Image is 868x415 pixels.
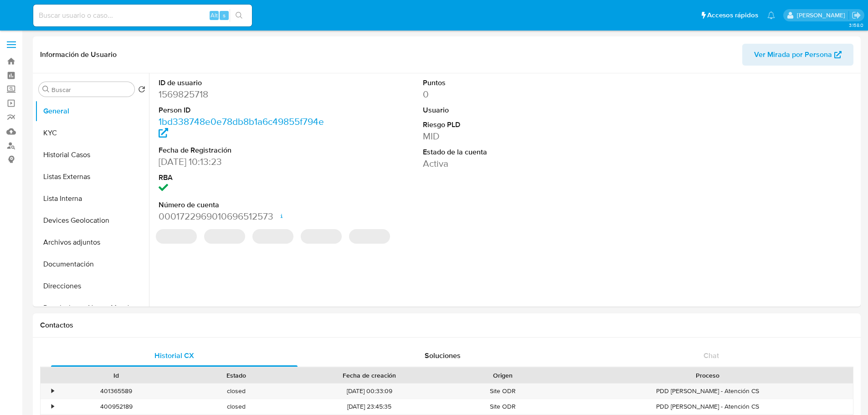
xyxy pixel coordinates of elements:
[563,384,853,399] div: PDD [PERSON_NAME] - Atención CS
[35,253,149,275] button: Documentación
[159,88,326,101] dd: 1569825718
[51,402,54,411] div: •
[767,11,775,19] a: Notificaciones
[159,200,326,210] dt: Número de cuenta
[449,371,556,380] div: Origen
[704,350,719,361] span: Chat
[423,157,590,170] dd: Activa
[35,210,149,231] button: Devices Geolocation
[40,50,117,59] h1: Información de Usuario
[707,10,758,20] span: Accesos rápidos
[204,229,245,244] span: ‌
[742,44,853,66] button: Ver Mirada por Persona
[56,384,176,399] div: 401365589
[296,399,443,414] div: [DATE] 23:45:35
[159,115,324,141] a: 1bd338748e0e78db8b1a6c49855f794e
[563,399,853,414] div: PDD [PERSON_NAME] - Atención CS
[797,11,848,20] p: alan.cervantesmartinez@mercadolibre.com.mx
[35,297,149,319] button: Restricciones Nuevo Mundo
[138,86,145,96] button: Volver al orden por defecto
[349,229,390,244] span: ‌
[183,371,290,380] div: Estado
[159,155,326,168] dd: [DATE] 10:13:23
[35,188,149,210] button: Lista Interna
[443,399,563,414] div: Site ODR
[35,275,149,297] button: Direcciones
[252,229,293,244] span: ‌
[230,9,248,22] button: search-icon
[423,78,590,88] dt: Puntos
[423,105,590,115] dt: Usuario
[852,10,861,20] a: Salir
[33,10,252,21] input: Buscar usuario o caso...
[211,11,218,20] span: Alt
[443,384,563,399] div: Site ODR
[223,11,226,20] span: s
[159,78,326,88] dt: ID de usuario
[159,210,326,223] dd: 0001722969010696512573
[35,122,149,144] button: KYC
[154,350,194,361] span: Historial CX
[754,44,832,66] span: Ver Mirada por Persona
[425,350,461,361] span: Soluciones
[423,147,590,157] dt: Estado de la cuenta
[423,88,590,101] dd: 0
[423,130,590,143] dd: MID
[156,229,197,244] span: ‌
[159,105,326,115] dt: Person ID
[35,100,149,122] button: General
[51,86,131,94] input: Buscar
[51,387,54,395] div: •
[159,173,326,183] dt: RBA
[176,399,296,414] div: closed
[423,120,590,130] dt: Riesgo PLD
[42,86,50,93] button: Buscar
[301,229,342,244] span: ‌
[35,166,149,188] button: Listas Externas
[63,371,170,380] div: Id
[35,144,149,166] button: Historial Casos
[176,384,296,399] div: closed
[159,145,326,155] dt: Fecha de Registración
[35,231,149,253] button: Archivos adjuntos
[303,371,437,380] div: Fecha de creación
[56,399,176,414] div: 400952189
[40,321,853,330] h1: Contactos
[296,384,443,399] div: [DATE] 00:33:09
[569,371,847,380] div: Proceso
